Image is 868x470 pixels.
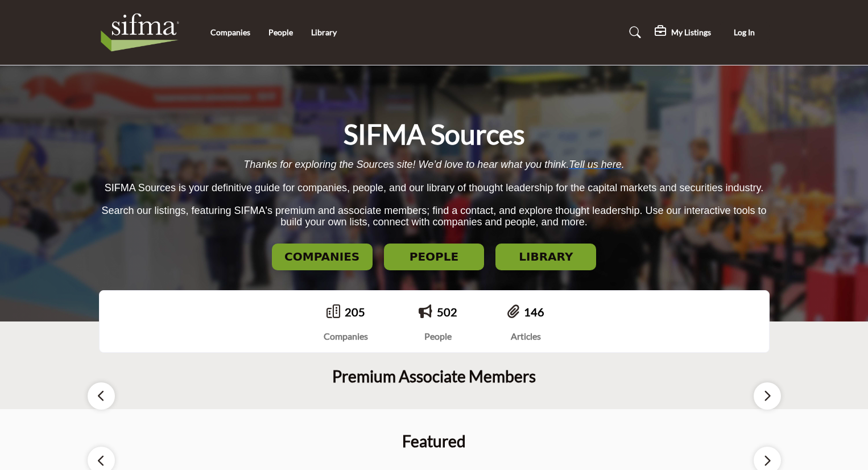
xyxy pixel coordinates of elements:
[734,27,755,37] span: Log In
[524,305,544,319] a: 146
[720,22,770,43] button: Log In
[507,329,544,343] div: Articles
[332,367,536,386] h2: Premium Associate Members
[655,26,711,39] div: My Listings
[402,432,466,451] h2: Featured
[99,10,187,55] img: Site Logo
[384,244,485,270] button: PEOPLE
[387,250,481,263] h2: PEOPLE
[344,117,525,152] h1: SIFMA Sources
[324,329,368,343] div: Companies
[345,305,365,319] a: 205
[437,305,457,319] a: 502
[419,329,457,343] div: People
[671,27,711,38] h5: My Listings
[210,27,250,37] a: Companies
[495,244,596,270] button: LIBRARY
[499,250,593,263] h2: LIBRARY
[272,244,373,270] button: COMPANIES
[101,205,766,228] span: Search our listings, featuring SIFMA's premium and associate members; find a contact, and explore...
[268,27,293,37] a: People
[569,159,621,170] a: Tell us here
[105,182,763,193] span: SIFMA Sources is your definitive guide for companies, people, and our library of thought leadersh...
[243,159,624,170] span: Thanks for exploring the Sources site! We’d love to hear what you think. .
[275,250,369,263] h2: COMPANIES
[618,23,648,42] a: Search
[311,27,337,37] a: Library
